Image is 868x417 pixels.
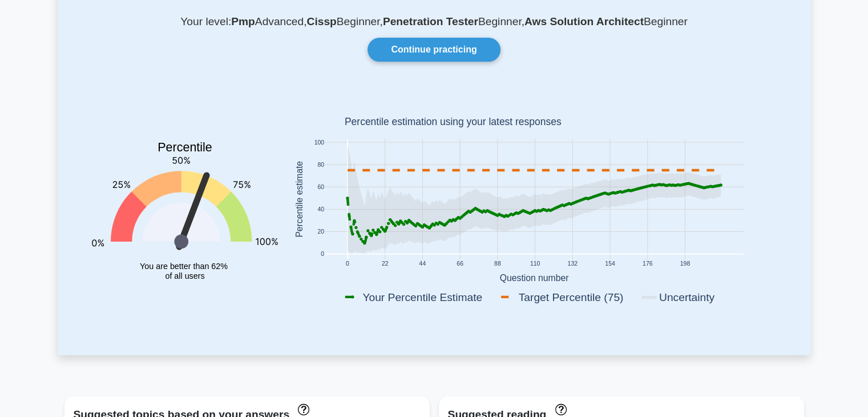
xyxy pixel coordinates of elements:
text: 40 [317,206,324,212]
p: Your level: Advanced, Beginner, Beginner, Beginner [85,15,784,29]
a: These topics have been answered less than 50% correct. Topics disapear when you answer questions ... [295,403,309,415]
text: 154 [605,261,615,267]
text: 88 [494,261,500,267]
text: Percentile [158,141,212,155]
text: 132 [567,261,578,267]
text: 100 [314,139,324,146]
text: 80 [317,162,324,168]
text: 110 [530,261,540,267]
text: Question number [499,273,568,283]
text: 66 [457,261,463,267]
b: Pmp [231,15,255,27]
text: Percentile estimate [294,161,304,238]
tspan: You are better than 62% [140,262,228,271]
text: 198 [680,261,690,267]
text: 0 [321,251,324,258]
a: Continue practicing [368,38,500,62]
b: Aws Solution Architect [524,15,644,27]
text: 0 [345,261,349,267]
text: Percentile estimation using your latest responses [344,117,561,128]
tspan: of all users [165,271,204,280]
text: 22 [381,261,388,267]
text: 20 [317,229,324,235]
a: These concepts have been answered less than 50% correct. The guides disapear when you answer ques... [552,403,566,415]
text: 176 [642,261,652,267]
text: 44 [419,261,426,267]
b: Penetration Tester [383,15,478,27]
text: 60 [317,184,324,190]
b: Cissp [306,15,336,27]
